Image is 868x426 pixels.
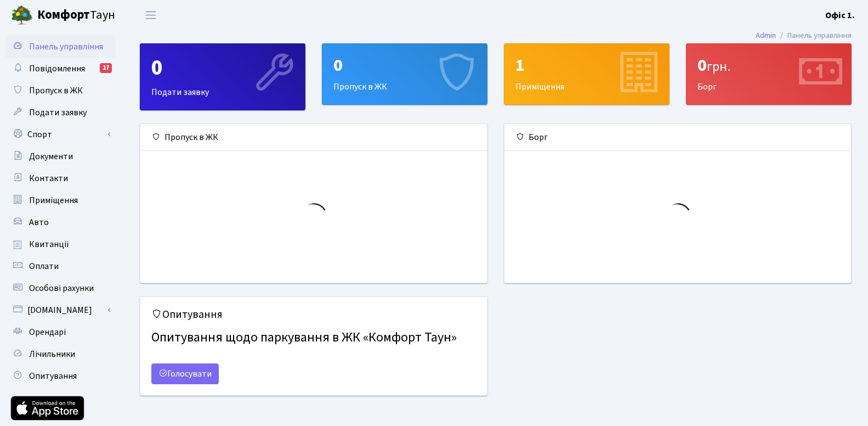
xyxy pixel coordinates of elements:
[29,348,75,360] span: Лічильники
[29,282,94,294] span: Особові рахунки
[322,43,487,105] a: 0Пропуск в ЖК
[100,63,112,73] div: 17
[29,172,68,184] span: Контакти
[151,308,476,321] h5: Опитування
[29,370,77,382] span: Опитування
[515,55,658,76] div: 1
[504,124,851,151] div: Борг
[29,216,49,228] span: Авто
[5,365,115,387] a: Опитування
[504,43,670,105] a: 1Приміщення
[5,299,115,321] a: [DOMAIN_NAME]
[5,343,115,365] a: Лічильники
[5,36,115,58] a: Панель управління
[5,80,115,102] a: Пропуск в ЖК
[140,43,305,110] a: 0Подати заявку
[5,58,115,80] a: Повідомлення17
[29,107,87,119] span: Подати заявку
[5,321,115,343] a: Орендарі
[151,55,294,81] div: 0
[5,145,115,167] a: Документи
[707,57,730,76] span: грн.
[140,124,487,151] div: Пропуск в ЖК
[5,167,115,189] a: Контакти
[29,326,66,338] span: Орендарі
[5,211,115,233] a: Авто
[5,277,115,299] a: Особові рахунки
[825,9,855,21] b: Офіс 1.
[5,124,115,145] a: Спорт
[5,102,115,124] a: Подати заявку
[5,233,115,255] a: Квитанції
[687,44,851,104] div: Борг
[29,194,78,206] span: Приміщення
[29,85,83,97] span: Пропуск в ЖК
[756,30,776,41] a: Admin
[697,55,840,76] div: 0
[29,63,85,75] span: Повідомлення
[37,6,115,25] span: Таун
[739,24,868,47] nav: breadcrumb
[29,238,69,250] span: Квитанції
[151,326,476,350] h4: Опитування щодо паркування в ЖК «Комфорт Таун»
[137,6,164,24] button: Переключити навігацію
[11,4,33,26] img: logo.png
[140,44,305,110] div: Подати заявку
[151,363,219,384] a: Голосувати
[333,55,476,76] div: 0
[322,44,487,104] div: Пропуск в ЖК
[5,255,115,277] a: Оплати
[29,150,73,162] span: Документи
[504,44,669,104] div: Приміщення
[825,9,855,22] a: Офіс 1.
[29,260,59,272] span: Оплати
[776,30,852,42] li: Панель управління
[37,6,90,24] b: Комфорт
[5,189,115,211] a: Приміщення
[29,41,103,53] span: Панель управління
